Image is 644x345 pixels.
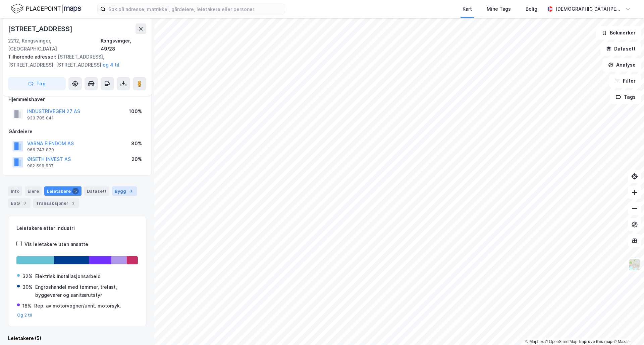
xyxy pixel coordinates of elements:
[34,302,121,310] div: Rep. av motorvogner/unnt. motorsyk.
[44,186,82,196] div: Leietakere
[21,200,28,206] div: 3
[17,313,32,318] button: Og 2 til
[555,5,623,13] div: [DEMOGRAPHIC_DATA][PERSON_NAME]
[70,200,76,206] div: 2
[8,53,141,69] div: [STREET_ADDRESS], [STREET_ADDRESS], [STREET_ADDRESS]
[610,90,641,104] button: Tags
[8,54,58,60] span: Tilhørende adresser:
[22,283,33,291] div: 30%
[545,339,578,344] a: OpenStreetMap
[609,74,641,88] button: Filter
[8,198,31,208] div: ESG
[525,339,544,344] a: Mapbox
[8,186,22,196] div: Info
[27,147,54,153] div: 966 747 870
[8,334,146,342] div: Leietakere (5)
[22,272,33,280] div: 32%
[35,283,137,299] div: Engroshandel med tømmer, trelast, byggevarer og sanitærutstyr
[628,258,641,271] img: Z
[101,37,146,53] div: Kongsvinger, 49/28
[487,5,511,13] div: Mine Tags
[27,163,54,169] div: 982 596 637
[22,302,32,310] div: 18%
[526,5,537,13] div: Bolig
[463,5,472,13] div: Kart
[27,115,54,121] div: 933 785 041
[16,224,138,232] div: Leietakere etter industri
[72,188,79,194] div: 5
[610,313,644,345] div: Kontrollprogram for chat
[131,155,142,163] div: 20%
[127,188,134,194] div: 3
[8,23,74,34] div: [STREET_ADDRESS]
[112,186,137,196] div: Bygg
[579,339,612,344] a: Improve this map
[610,313,644,345] iframe: Chat Widget
[8,127,146,136] div: Gårdeiere
[8,37,101,53] div: 2212, Kongsvinger, [GEOGRAPHIC_DATA]
[596,26,641,39] button: Bokmerker
[602,58,641,72] button: Analyse
[33,198,79,208] div: Transaksjoner
[25,186,42,196] div: Eiere
[84,186,109,196] div: Datasett
[35,272,101,280] div: Elektrisk installasjonsarbeid
[11,3,81,15] img: logo.f888ab2527a4732fd821a326f86c7f29.svg
[24,240,88,248] div: Vis leietakere uten ansatte
[8,95,146,103] div: Hjemmelshaver
[129,107,142,115] div: 100%
[8,77,66,90] button: Tag
[600,42,641,56] button: Datasett
[131,140,142,148] div: 80%
[106,4,285,14] input: Søk på adresse, matrikkel, gårdeiere, leietakere eller personer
